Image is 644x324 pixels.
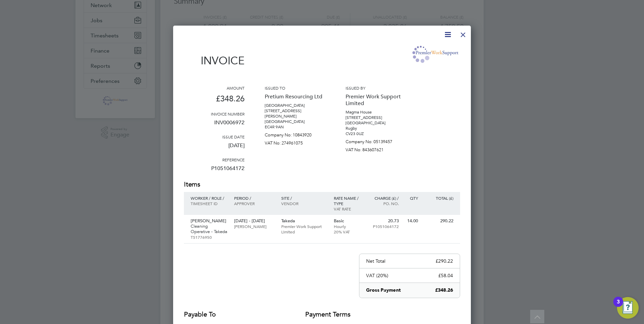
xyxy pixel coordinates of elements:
p: CV23 0UZ [346,131,406,136]
p: [GEOGRAPHIC_DATA] [265,103,325,108]
p: VAT No: 274961075 [265,138,325,146]
p: Worker / Role / [191,195,227,201]
p: TS1776950 [191,234,227,240]
div: 3 [617,302,620,311]
p: Rugby [346,126,406,131]
p: [PERSON_NAME] [191,218,227,224]
p: Company No: 10843920 [265,130,325,138]
p: Premier Work Support Limited [281,224,327,234]
p: Site / [281,195,327,201]
p: Premier Work Support Limited [346,91,406,109]
p: 20.73 [369,218,399,224]
p: Takeda [281,218,327,224]
p: Charge (£) / [369,195,399,201]
button: Open Resource Center, 3 new notifications [617,297,639,319]
h3: Amount [184,85,245,91]
p: INV0006972 [184,117,245,134]
p: [GEOGRAPHIC_DATA] [265,119,325,124]
h2: Payable to [184,310,285,319]
p: Gross Payment [366,287,401,294]
p: Rate name / type [334,195,363,206]
img: premierworksupport-logo-remittance.png [411,44,460,64]
p: Pretium Resourcing Ltd [265,91,325,103]
h3: Reference [184,157,245,162]
p: Vendor [281,201,327,206]
p: £58.04 [438,272,453,279]
p: Approver [234,201,274,206]
h3: Issue date [184,134,245,139]
p: Po. No. [369,201,399,206]
p: [GEOGRAPHIC_DATA] [346,120,406,126]
h3: Issued to [265,85,325,91]
p: 20% VAT [334,229,363,234]
p: Total (£) [425,195,453,201]
p: P1051064172 [369,224,399,229]
p: Timesheet ID [191,201,227,206]
p: Magma House [STREET_ADDRESS] [346,109,406,120]
p: VAT No: 843607621 [346,144,406,153]
h1: Invoice [184,54,245,67]
p: 14.00 [406,218,418,224]
p: 290.22 [425,218,453,224]
p: [DATE] [184,139,245,157]
h2: Payment terms [305,310,366,319]
p: Cleaning Operative - Takeda [191,224,227,234]
p: Basic [334,218,363,224]
p: £348.26 [435,287,453,294]
p: VAT (20%) [366,272,388,279]
p: QTY [406,195,418,201]
p: £290.22 [436,258,453,264]
p: Period / [234,195,274,201]
h3: Issued by [346,85,406,91]
p: P1051064172 [184,162,245,180]
p: £348.26 [184,91,245,111]
p: VAT rate [334,206,363,212]
h3: Invoice number [184,111,245,117]
h2: Items [184,180,460,189]
p: Net Total [366,258,385,264]
p: [DATE] - [DATE] [234,218,274,224]
p: EC4R 9AN [265,124,325,130]
p: Company No: 05139457 [346,136,406,144]
p: [STREET_ADDRESS][PERSON_NAME] [265,108,325,119]
p: [PERSON_NAME] [234,224,274,229]
p: Hourly [334,224,363,229]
